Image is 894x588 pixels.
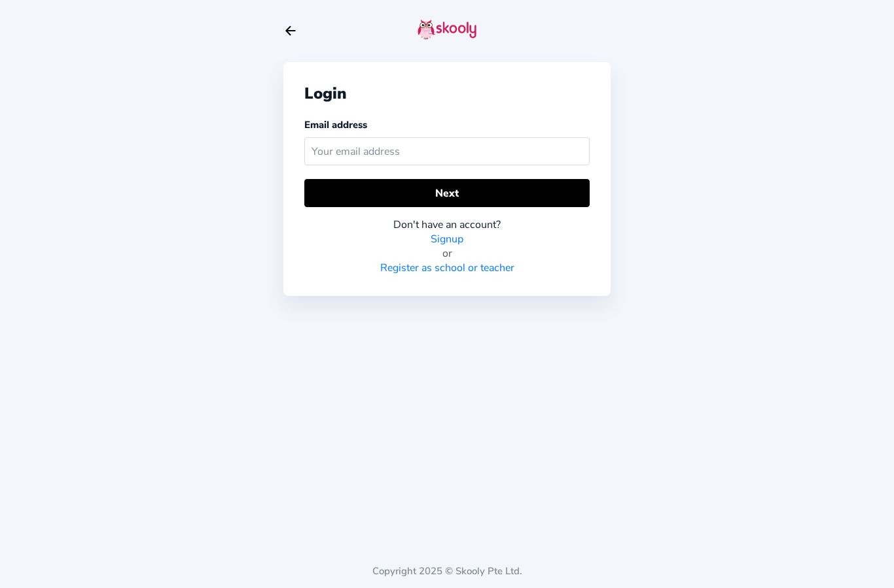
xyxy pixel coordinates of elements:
[418,19,476,40] img: skooly-logo.png
[304,179,590,207] button: Next
[304,137,590,165] input: Your email address
[304,246,590,261] div: or
[283,24,298,38] button: arrow back outline
[304,218,590,232] div: Don't have an account?
[304,118,367,131] label: Email address
[304,83,590,104] div: Login
[431,232,463,246] a: Signup
[380,261,514,275] a: Register as school or teacher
